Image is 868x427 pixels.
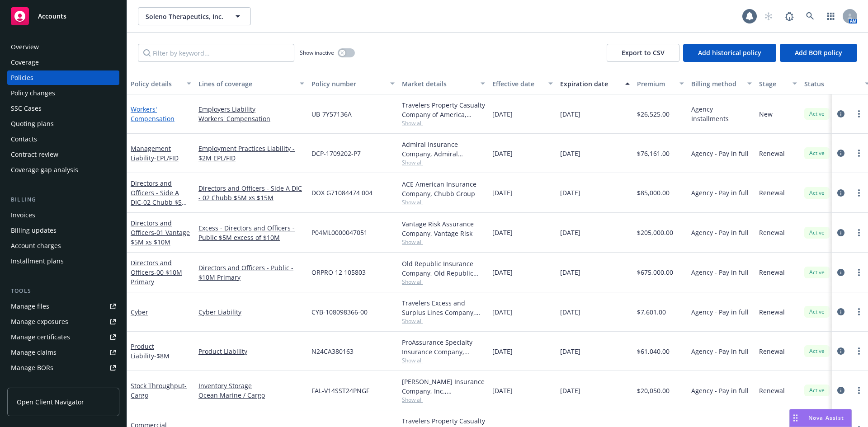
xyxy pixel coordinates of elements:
a: Account charges [7,239,119,253]
button: Lines of coverage [195,73,308,94]
a: Quoting plans [7,117,119,131]
span: FAL-V14SST24PNGF [311,386,369,395]
a: Product Liability [198,347,304,356]
span: [DATE] [560,347,580,356]
a: Contract review [7,147,119,162]
span: Add BOR policy [795,48,842,57]
a: more [854,267,864,278]
a: circleInformation [835,227,846,238]
a: more [854,227,864,238]
a: Coverage gap analysis [7,163,119,177]
span: Agency - Pay in full [691,228,749,237]
a: Manage certificates [7,330,119,344]
a: Manage BORs [7,361,119,375]
span: [DATE] [492,307,513,317]
div: Summary of insurance [11,376,80,390]
a: Workers' Compensation [198,114,304,123]
a: circleInformation [835,108,846,119]
div: Effective date [492,79,543,89]
span: Renewal [759,188,785,197]
a: Manage exposures [7,314,119,329]
span: Active [808,268,826,277]
div: Policies [11,70,33,85]
a: Billing updates [7,223,119,238]
div: Manage claims [11,345,57,360]
span: Show all [402,119,485,127]
span: Show all [402,317,485,325]
div: Manage certificates [11,330,70,344]
div: ACE American Insurance Company, Chubb Group [402,179,485,198]
span: CYB-108098366-00 [311,307,368,317]
a: Product Liability [131,342,170,360]
a: circleInformation [835,346,846,357]
span: Agency - Pay in full [691,307,749,317]
div: Drag to move [790,409,801,427]
div: Invoices [11,208,35,222]
span: - EPL/FID [154,154,179,162]
a: Accounts [7,4,119,29]
div: Billing [7,195,119,204]
a: Workers' Compensation [131,105,175,123]
span: [DATE] [492,267,513,277]
a: Stock Throughput [131,381,187,399]
a: Cyber Liability [198,307,304,317]
div: Billing method [691,79,742,89]
input: Filter by keyword... [138,44,294,62]
div: Manage exposures [11,314,68,329]
span: - 01 Vantage $5M xs $10M [131,228,190,246]
a: Overview [7,40,119,54]
a: Directors and Officers [131,219,190,246]
a: circleInformation [835,385,846,396]
span: $26,525.00 [637,109,670,119]
a: circleInformation [835,306,846,317]
span: [DATE] [560,228,580,237]
span: Agency - Pay in full [691,149,749,158]
a: more [854,188,864,198]
span: - 00 $10M Primary [131,268,182,286]
div: Travelers Property Casualty Company of America, Travelers Insurance [402,100,485,119]
a: circleInformation [835,188,846,198]
a: Employers Liability [198,104,304,114]
span: [DATE] [492,149,513,158]
span: Open Client Navigator [17,397,84,407]
span: Active [808,308,826,316]
a: circleInformation [835,267,846,278]
span: [DATE] [492,188,513,197]
div: Account charges [11,239,61,253]
a: Ocean Marine / Cargo [198,390,304,400]
a: Directors and Officers [131,258,182,286]
span: Show all [402,278,485,286]
button: Stage [755,73,801,94]
span: $20,050.00 [637,386,670,395]
div: Tools [7,286,119,296]
a: Coverage [7,55,119,70]
a: more [854,148,864,159]
a: Cyber [131,308,148,316]
button: Nova Assist [789,409,852,427]
div: Policy details [131,79,181,89]
button: Add BOR policy [780,44,857,62]
span: [DATE] [560,307,580,317]
a: more [854,108,864,119]
span: Show all [402,159,485,166]
div: Stage [759,79,787,89]
a: Directors and Officers - Side A DIC - 02 Chubb $5M xs $15M [198,183,304,202]
div: Admiral Insurance Company, Admiral Insurance Group ([PERSON_NAME] Corporation), CRC Group [402,140,485,159]
a: Excess - Directors and Officers - Public $5M excess of $10M [198,223,304,242]
span: $675,000.00 [637,267,673,277]
span: Add historical policy [698,48,761,57]
a: SSC Cases [7,101,119,116]
span: Active [808,347,826,355]
span: Active [808,189,826,197]
span: DCP-1709202-P7 [311,149,361,158]
div: ProAssurance Specialty Insurance Company, Medmarc [402,338,485,357]
span: [DATE] [560,386,580,395]
div: Quoting plans [11,117,54,131]
span: P04ML0000047051 [311,228,368,237]
a: more [854,385,864,396]
a: Manage claims [7,345,119,360]
span: [DATE] [492,347,513,356]
a: Switch app [822,7,840,25]
span: [DATE] [492,109,513,119]
button: Policy number [308,73,398,94]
